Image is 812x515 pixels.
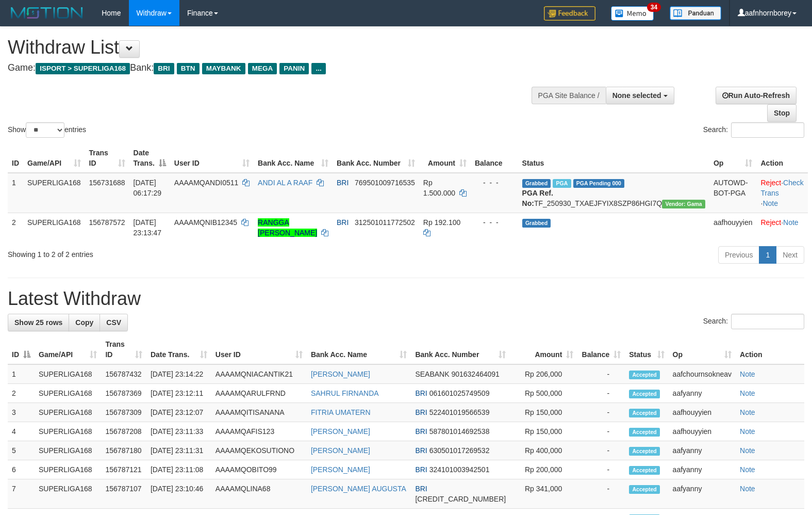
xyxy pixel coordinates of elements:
[170,143,254,173] th: User ID: activate to sort column ascending
[760,218,781,227] a: Reject
[146,460,211,479] td: [DATE] 23:11:08
[670,6,721,20] img: panduan.png
[703,122,804,138] label: Search:
[311,446,370,455] a: [PERSON_NAME]
[146,364,211,384] td: [DATE] 23:14:22
[311,389,379,397] a: SAHRUL FIRNANDA
[211,441,307,460] td: AAAAMQEKOSUTIONO
[258,179,312,187] a: ANDI AL A RAAF
[411,335,510,364] th: Bank Acc. Number: activate to sort column ascending
[100,314,128,331] a: CSV
[429,408,490,416] span: Copy 522401019566539 to clipboard
[759,246,776,264] a: 1
[510,364,577,384] td: Rp 206,000
[577,422,625,441] td: -
[355,179,415,187] span: Copy 769501009716535 to clipboard
[625,335,668,364] th: Status: activate to sort column ascending
[763,199,778,207] a: Note
[8,364,35,384] td: 1
[475,178,514,188] div: - - -
[8,403,35,422] td: 3
[518,143,709,173] th: Status
[23,173,85,213] td: SUPERLIGA168
[629,390,660,398] span: Accepted
[522,189,553,207] b: PGA Ref. No:
[8,314,69,331] a: Show 25 rows
[629,371,660,379] span: Accepted
[177,63,200,74] span: BTN
[767,104,797,122] a: Stop
[709,213,757,242] td: aafhouyyien
[577,335,625,364] th: Balance: activate to sort column ascending
[146,335,211,364] th: Date Trans.: activate to sort column ascending
[629,485,660,494] span: Accepted
[669,364,736,384] td: aafchournsokneav
[35,384,101,403] td: SUPERLIGA168
[669,403,736,422] td: aafhouyyien
[429,446,490,455] span: Copy 630501017269532 to clipboard
[612,91,661,100] span: None selected
[35,460,101,479] td: SUPERLIGA168
[279,63,309,74] span: PANIN
[211,479,307,509] td: AAAAMQLINA68
[211,384,307,403] td: AAAAMQARULFRND
[606,87,674,104] button: None selected
[475,217,514,228] div: - - -
[311,370,370,378] a: [PERSON_NAME]
[8,122,86,138] label: Show entries
[89,179,125,187] span: 156731688
[8,288,804,309] h1: Latest Withdraw
[718,246,759,264] a: Previous
[577,460,625,479] td: -
[415,485,427,493] span: BRI
[311,63,325,74] span: ...
[669,384,736,403] td: aafyanny
[629,447,660,456] span: Accepted
[776,246,804,264] a: Next
[783,218,799,227] a: Note
[756,173,807,213] td: · ·
[669,422,736,441] td: aafhouyyien
[577,479,625,509] td: -
[254,143,333,173] th: Bank Acc. Name: activate to sort column ascending
[510,422,577,441] td: Rp 150,000
[760,179,781,187] a: Reject
[202,63,245,74] span: MAYBANK
[101,335,146,364] th: Trans ID: activate to sort column ascending
[211,460,307,479] td: AAAAMQOBITO99
[101,384,146,403] td: 156787369
[146,384,211,403] td: [DATE] 23:12:11
[629,409,660,417] span: Accepted
[26,122,64,138] select: Showentries
[709,173,757,213] td: AUTOWD-BOT-PGA
[423,218,460,227] span: Rp 192.100
[522,179,551,188] span: Grabbed
[577,384,625,403] td: -
[731,122,804,138] input: Search:
[75,318,93,327] span: Copy
[129,143,170,173] th: Date Trans.: activate to sort column descending
[510,460,577,479] td: Rp 200,000
[8,460,35,479] td: 6
[154,63,174,74] span: BRI
[740,485,755,493] a: Note
[669,460,736,479] td: aafyanny
[35,479,101,509] td: SUPERLIGA168
[248,63,277,74] span: MEGA
[35,403,101,422] td: SUPERLIGA168
[532,87,606,104] div: PGA Site Balance /
[134,179,162,197] span: [DATE] 06:17:29
[8,245,330,260] div: Showing 1 to 2 of 2 entries
[211,335,307,364] th: User ID: activate to sort column ascending
[544,6,595,21] img: Feedback.jpg
[662,200,705,208] span: Vendor URL: https://trx31.1velocity.biz
[429,465,490,474] span: Copy 324101003942501 to clipboard
[415,427,427,436] span: BRI
[101,441,146,460] td: 156787180
[756,213,807,242] td: ·
[731,314,804,329] input: Search:
[553,179,571,188] span: Marked by aafromsomean
[415,370,449,378] span: SEABANK
[510,335,577,364] th: Amount: activate to sort column ascending
[8,63,531,73] h4: Game: Bank:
